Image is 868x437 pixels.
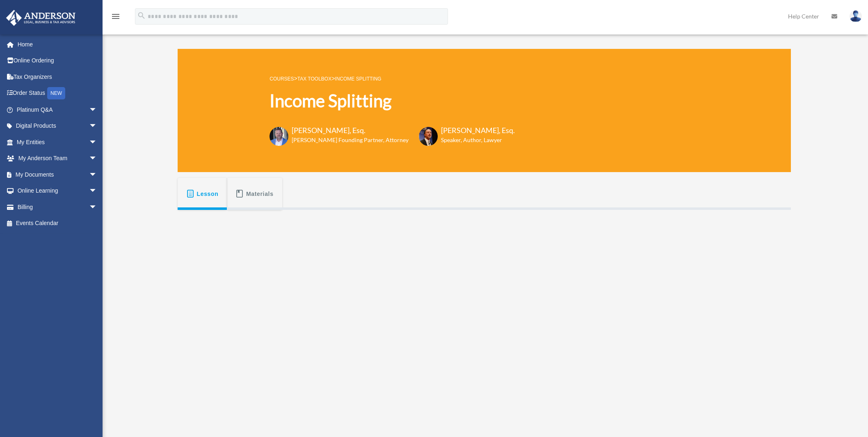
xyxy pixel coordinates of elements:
span: arrow_drop_down [89,166,105,183]
p: > > [270,74,515,84]
i: menu [111,11,121,21]
span: arrow_drop_down [89,150,105,167]
a: My Entitiesarrow_drop_down [6,134,110,150]
a: Digital Productsarrow_drop_down [6,118,110,134]
h3: [PERSON_NAME], Esq. [292,125,409,136]
img: Anderson Advisors Platinum Portal [4,10,78,26]
span: arrow_drop_down [89,118,105,135]
h3: [PERSON_NAME], Esq. [441,125,515,136]
span: Materials [246,186,274,201]
h1: Income Splitting [270,89,515,113]
img: Scott-Estill-Headshot.png [419,127,438,146]
a: Tax Organizers [6,69,110,85]
i: search [137,11,146,20]
span: arrow_drop_down [89,101,105,118]
a: Order StatusNEW [6,85,110,102]
a: My Anderson Teamarrow_drop_down [6,150,110,167]
a: Home [6,36,110,53]
span: arrow_drop_down [89,199,105,216]
h6: [PERSON_NAME] Founding Partner, Attorney [292,136,409,144]
span: arrow_drop_down [89,183,105,200]
img: User Pic [850,10,862,22]
a: menu [111,14,121,21]
a: Income Splitting [335,76,381,82]
a: Events Calendar [6,215,110,232]
a: Tax Toolbox [297,76,331,82]
a: Online Ordering [6,53,110,69]
div: NEW [47,87,65,99]
a: Billingarrow_drop_down [6,199,110,215]
img: Toby-circle-head.png [270,127,288,146]
h6: Speaker, Author, Lawyer [441,136,505,144]
span: arrow_drop_down [89,134,105,151]
a: Platinum Q&Aarrow_drop_down [6,101,110,118]
a: Online Learningarrow_drop_down [6,183,110,199]
span: Lesson [197,186,219,201]
a: My Documentsarrow_drop_down [6,166,110,183]
a: COURSES [270,76,294,82]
